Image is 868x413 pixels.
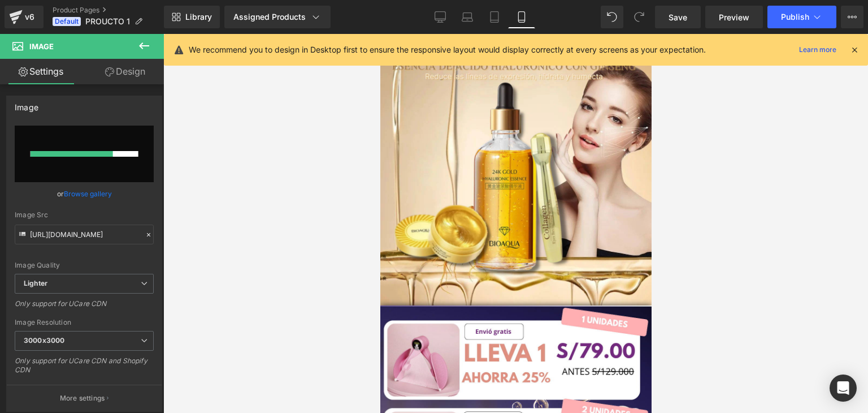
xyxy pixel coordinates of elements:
span: Save [669,11,687,23]
a: Browse gallery [64,184,112,204]
button: More settings [7,385,162,411]
span: PROUCTO 1 [85,17,130,26]
div: Image Quality [15,261,154,269]
span: Preview [719,11,749,23]
p: More settings [60,393,105,403]
div: Assigned Products [233,11,322,23]
div: Open Intercom Messenger [830,375,857,402]
span: Default [53,17,81,26]
a: Design [84,59,166,84]
div: Only support for UCare CDN [15,299,154,316]
a: Desktop [427,6,454,28]
div: v6 [23,10,37,24]
a: v6 [5,6,44,28]
a: Preview [705,6,763,28]
div: Only support for UCare CDN and Shopify CDN [15,356,154,382]
a: Mobile [508,6,535,28]
a: New Library [164,6,220,28]
span: Library [185,12,212,22]
b: Lighter [24,279,47,287]
div: Image [15,96,38,112]
div: Image Resolution [15,319,154,326]
div: or [15,188,154,200]
b: 3000x3000 [24,336,64,345]
a: Learn more [795,43,841,57]
a: Tablet [481,6,508,28]
a: Product Pages [53,6,164,15]
input: Link [15,225,154,244]
span: Publish [781,12,809,21]
p: We recommend you to design in Desktop first to ensure the responsive layout would display correct... [189,44,706,56]
button: Undo [601,6,623,28]
button: More [841,6,863,28]
span: Image [29,42,54,51]
div: Image Src [15,211,154,219]
button: Redo [628,6,650,28]
button: Publish [767,6,836,28]
a: Laptop [454,6,481,28]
